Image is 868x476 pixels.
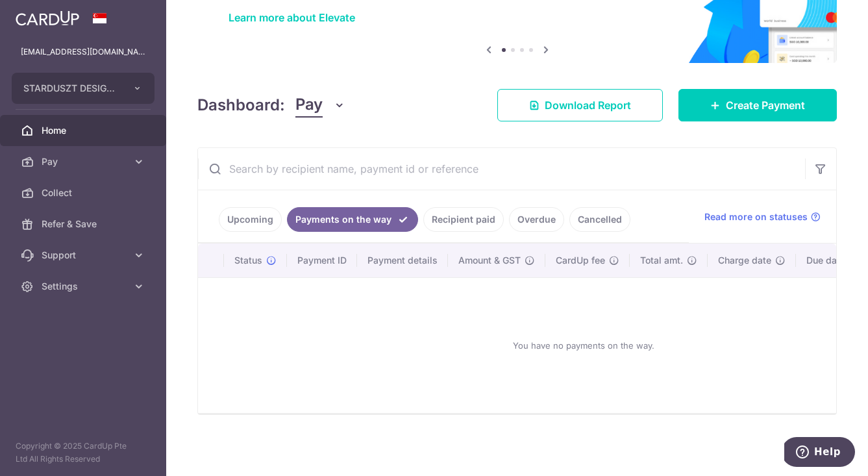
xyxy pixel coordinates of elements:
[42,124,127,137] span: Home
[678,89,837,121] a: Create Payment
[556,254,605,267] span: CardUp fee
[42,186,127,199] span: Collect
[497,89,663,121] a: Download Report
[42,218,127,231] span: Refer & Save
[197,94,285,117] h4: Dashboard:
[287,244,357,277] th: Payment ID
[806,254,845,267] span: Due date
[509,207,564,232] a: Overdue
[21,45,145,58] p: [EMAIL_ADDRESS][DOMAIN_NAME]
[16,10,79,26] img: CardUp
[229,11,355,24] a: Learn more about Elevate
[295,93,345,118] button: Pay
[12,73,155,104] button: STARDUSZT DESIGNS PRIVATE LIMITED
[287,207,418,232] a: Payments on the way
[234,254,262,267] span: Status
[640,254,683,267] span: Total amt.
[357,244,448,277] th: Payment details
[42,155,127,168] span: Pay
[198,148,805,190] input: Search by recipient name, payment id or reference
[42,280,127,293] span: Settings
[423,207,504,232] a: Recipient paid
[718,254,771,267] span: Charge date
[42,249,127,262] span: Support
[704,210,808,223] span: Read more on statuses
[23,82,119,95] span: STARDUSZT DESIGNS PRIVATE LIMITED
[295,93,323,118] span: Pay
[704,210,821,223] a: Read more on statuses
[569,207,630,232] a: Cancelled
[219,207,282,232] a: Upcoming
[784,437,855,470] iframe: Opens a widget where you can find more information
[726,97,805,113] span: Create Payment
[458,254,521,267] span: Amount & GST
[545,97,631,113] span: Download Report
